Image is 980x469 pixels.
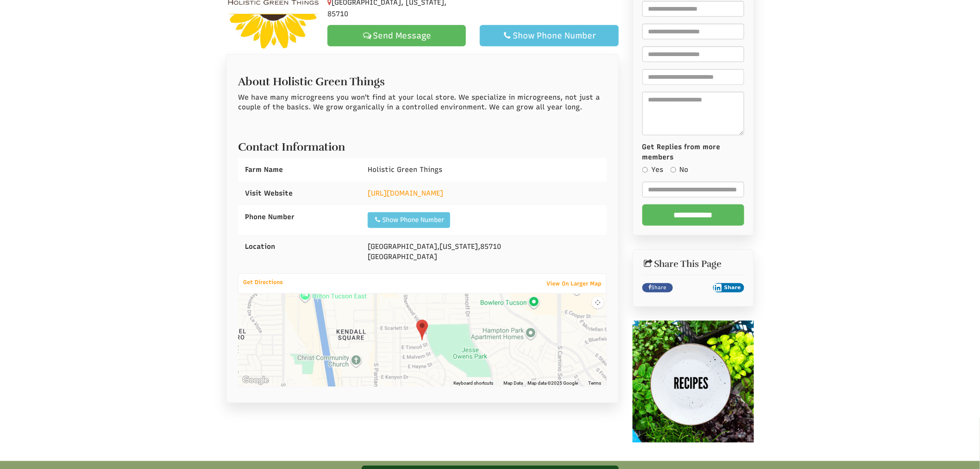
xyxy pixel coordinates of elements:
[239,277,288,288] a: Get Directions
[238,158,361,182] div: Farm Name
[642,142,745,162] label: Get Replies from more members
[238,136,607,153] h2: Contact Information
[240,374,271,387] a: Open this area in Google Maps (opens a new window)
[238,235,361,259] div: Location
[226,54,619,55] ul: Profile Tabs
[327,25,466,46] a: Send Message
[642,259,745,269] h2: Share This Page
[480,242,501,251] span: 85710
[528,380,578,387] span: Map data ©2025 Google
[642,165,664,175] label: Yes
[589,380,602,387] a: Terms (opens in new tab)
[368,165,442,174] span: Holistic Green Things
[713,283,744,292] button: Share
[678,283,709,292] iframe: X Post Button
[454,380,494,387] button: Keyboard shortcuts
[238,93,607,113] p: We have many microgreens you won't find at your local store. We specialize in microgreens, not ju...
[374,215,444,225] div: Show Phone Number
[368,242,437,251] span: [GEOGRAPHIC_DATA]
[361,235,606,269] div: , , [GEOGRAPHIC_DATA]
[440,242,478,251] span: [US_STATE]
[542,277,606,290] a: View On Larger Map
[488,30,610,41] div: Show Phone Number
[240,374,271,387] img: Google
[238,71,607,88] h2: About Holistic Green Things
[633,321,754,443] img: recipes
[592,297,604,309] button: Map camera controls
[238,205,361,229] div: Phone Number
[368,189,443,197] a: [URL][DOMAIN_NAME]
[671,167,677,173] input: No
[238,182,361,205] div: Visit Website
[642,283,673,292] a: Share
[642,167,648,173] input: Yes
[504,380,523,387] button: Map Data
[671,165,689,175] label: No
